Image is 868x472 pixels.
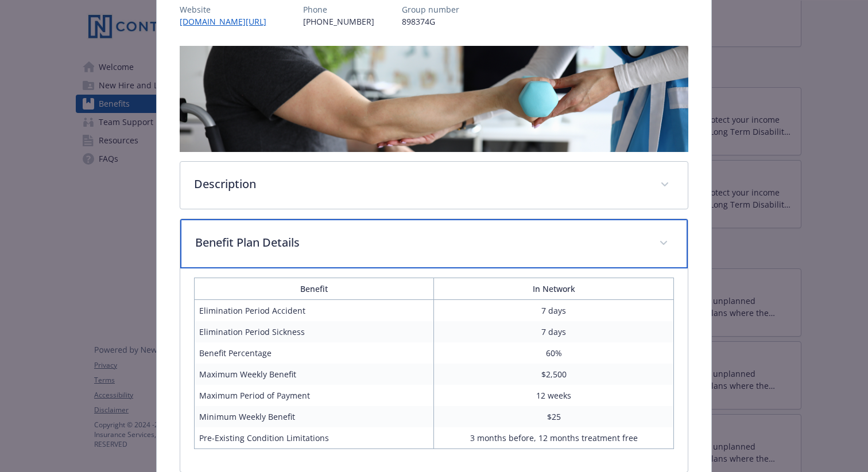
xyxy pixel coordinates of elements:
td: Maximum Period of Payment [195,385,434,406]
td: $25 [434,406,673,427]
p: Group number [402,3,459,15]
td: Pre-Existing Condition Limitations [195,427,434,449]
p: Benefit Plan Details [195,234,645,251]
td: 60% [434,342,673,364]
div: Benefit Plan Details [180,268,688,472]
td: Elimination Period Accident [195,299,434,321]
th: Benefit [195,278,434,299]
td: Minimum Weekly Benefit [195,406,434,427]
td: Benefit Percentage [195,342,434,364]
td: 12 weeks [434,385,673,406]
div: Description [180,162,688,209]
td: 7 days [434,321,673,342]
td: Maximum Weekly Benefit [195,364,434,385]
td: Elimination Period Sickness [195,321,434,342]
td: 3 months before, 12 months treatment free [434,427,673,449]
div: Benefit Plan Details [180,219,688,268]
th: In Network [434,278,673,299]
p: [PHONE_NUMBER] [303,15,374,28]
img: banner [180,46,688,152]
td: $2,500 [434,364,673,385]
p: Description [194,175,646,193]
p: Phone [303,3,374,15]
td: 7 days [434,299,673,321]
a: [DOMAIN_NAME][URL] [180,16,276,27]
p: 898374G [402,15,459,28]
p: Website [180,3,276,15]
